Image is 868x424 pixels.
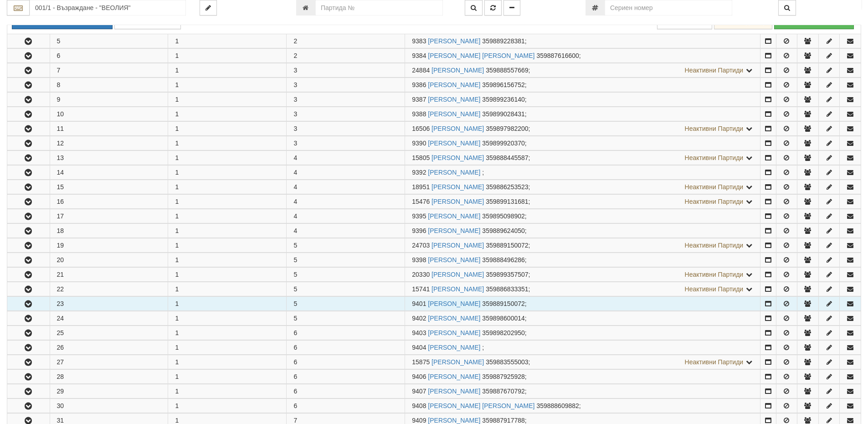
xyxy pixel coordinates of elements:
[486,67,528,74] span: 359888557669
[428,329,480,336] a: [PERSON_NAME]
[293,373,297,380] span: 6
[168,63,287,77] td: 1
[168,78,287,92] td: 1
[50,121,168,135] td: 11
[412,329,426,336] span: Партида №
[293,344,297,351] span: 6
[293,256,297,264] span: 5
[412,198,430,205] span: Партида №
[293,417,297,424] span: 7
[428,110,480,118] a: [PERSON_NAME]
[293,271,297,278] span: 5
[431,183,484,191] a: [PERSON_NAME]
[536,52,579,59] span: 359887616600
[428,37,480,45] a: [PERSON_NAME]
[405,282,760,296] td: ;
[482,227,524,234] span: 359889624050
[293,242,297,249] span: 5
[168,267,287,281] td: 1
[536,402,579,409] span: 359888609882
[428,417,480,424] a: [PERSON_NAME]
[405,48,760,62] td: ;
[405,63,760,77] td: ;
[405,238,760,252] td: ;
[685,198,744,205] span: Неактивни Партиди
[685,67,744,74] span: Неактивни Партиди
[50,180,168,194] td: 15
[412,140,426,147] span: Партида №
[168,48,287,62] td: 1
[293,300,297,307] span: 5
[428,373,480,380] a: [PERSON_NAME]
[168,384,287,398] td: 1
[405,107,760,121] td: ;
[405,92,760,106] td: ;
[405,340,760,354] td: ;
[412,154,430,161] span: Партида №
[168,223,287,238] td: 1
[50,48,168,62] td: 6
[486,271,528,278] span: 359899357507
[412,96,426,103] span: Партида №
[486,198,528,205] span: 359899131681
[293,198,297,205] span: 4
[50,253,168,267] td: 20
[293,402,297,409] span: 6
[405,136,760,150] td: ;
[405,121,760,135] td: ;
[168,209,287,223] td: 1
[50,136,168,150] td: 12
[431,285,484,293] a: [PERSON_NAME]
[168,311,287,325] td: 1
[293,315,297,322] span: 5
[428,52,534,59] a: [PERSON_NAME] [PERSON_NAME]
[293,140,297,147] span: 3
[50,398,168,413] td: 30
[293,169,297,176] span: 4
[412,110,426,118] span: Партида №
[431,154,484,161] a: [PERSON_NAME]
[685,271,744,278] span: Неактивни Партиди
[486,154,528,161] span: 359888445587
[412,183,430,191] span: Партида №
[50,384,168,398] td: 29
[428,402,534,409] a: [PERSON_NAME] [PERSON_NAME]
[412,271,430,278] span: Партида №
[428,344,480,351] a: [PERSON_NAME]
[50,296,168,310] td: 23
[50,63,168,77] td: 7
[412,315,426,322] span: Партида №
[431,198,484,205] a: [PERSON_NAME]
[293,183,297,191] span: 4
[412,67,430,74] span: Партида №
[482,388,524,395] span: 359887670792
[486,285,528,293] span: 359886833351
[428,212,480,220] a: [PERSON_NAME]
[50,369,168,383] td: 28
[405,180,760,194] td: ;
[428,315,480,322] a: [PERSON_NAME]
[405,384,760,398] td: ;
[405,34,760,48] td: ;
[293,110,297,118] span: 3
[50,355,168,369] td: 27
[412,373,426,380] span: Партида №
[168,355,287,369] td: 1
[293,125,297,132] span: 3
[412,125,430,132] span: Партида №
[412,37,426,45] span: Партида №
[405,326,760,340] td: ;
[482,37,524,45] span: 359889228381
[50,267,168,281] td: 21
[428,140,480,147] a: [PERSON_NAME]
[50,150,168,165] td: 13
[168,296,287,310] td: 1
[482,329,524,336] span: 359898202950
[168,165,287,179] td: 1
[293,358,297,366] span: 6
[168,180,287,194] td: 1
[428,169,480,176] a: [PERSON_NAME]
[405,253,760,267] td: ;
[50,340,168,354] td: 26
[486,358,528,366] span: 359883555003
